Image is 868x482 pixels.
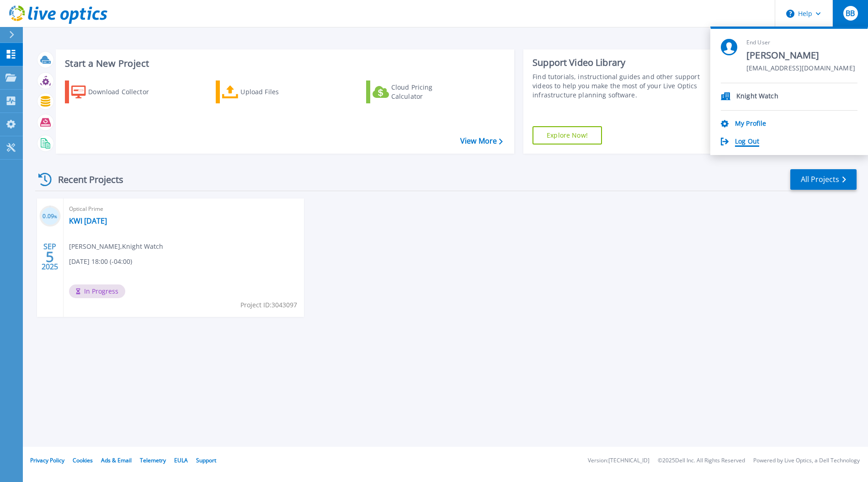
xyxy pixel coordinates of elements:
[46,253,54,261] span: 5
[366,80,468,103] a: Cloud Pricing Calculator
[460,137,503,145] a: View More
[69,284,125,298] span: In Progress
[790,169,857,190] a: All Projects
[65,59,502,69] h3: Start a New Project
[39,211,61,222] h3: 0.09
[753,458,860,464] li: Powered by Live Optics, a Dell Technology
[196,456,216,464] a: Support
[140,456,166,464] a: Telemetry
[65,80,167,103] a: Download Collector
[35,168,136,191] div: Recent Projects
[41,240,59,273] div: SEP 2025
[73,456,93,464] a: Cookies
[69,216,107,225] a: KWI [DATE]
[101,456,132,464] a: Ads & Email
[746,64,855,73] span: [EMAIL_ADDRESS][DOMAIN_NAME]
[88,83,161,101] div: Download Collector
[658,458,745,464] li: © 2025 Dell Inc. All Rights Reserved
[54,214,57,219] span: %
[533,126,602,145] a: Explore Now!
[533,57,702,69] div: Support Video Library
[30,456,64,464] a: Privacy Policy
[846,10,855,17] span: BB
[736,92,778,101] p: Knight Watch
[735,120,766,129] a: My Profile
[69,257,132,267] span: [DATE] 18:00 (-04:00)
[69,204,298,214] span: Optical Prime
[746,49,855,62] span: [PERSON_NAME]
[69,241,163,252] span: [PERSON_NAME] , Knight Watch
[174,456,188,464] a: EULA
[240,83,314,101] div: Upload Files
[391,83,464,101] div: Cloud Pricing Calculator
[240,300,297,310] span: Project ID: 3043097
[588,458,650,464] li: Version: [TECHNICAL_ID]
[746,39,855,47] span: End User
[735,138,759,146] a: Log Out
[216,80,318,103] a: Upload Files
[533,72,702,100] div: Find tutorials, instructional guides and other support videos to help you make the most of your L...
